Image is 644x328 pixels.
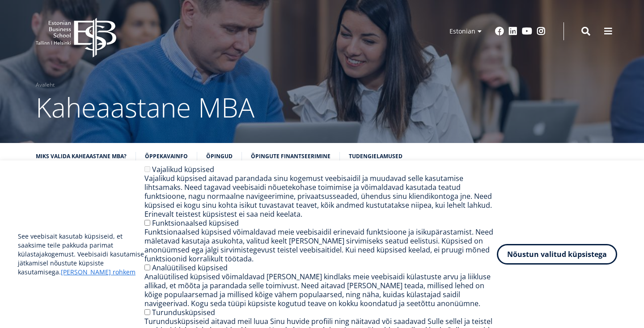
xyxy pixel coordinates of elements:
[144,227,497,263] div: Funktsionaalsed küpsised võimaldavad meie veebisaidil erinevaid funktsioone ja isikupärastamist. ...
[152,218,239,228] label: Funktsionaalsed küpsised
[145,152,188,161] a: Õppekavainfo
[36,89,254,126] span: Kaheaastane MBA
[508,27,517,36] a: Linkedin
[537,27,546,36] a: Instagram
[206,152,233,161] a: Õpingud
[152,263,228,273] label: Analüütilised küpsised
[36,80,55,89] a: Avaleht
[18,232,144,277] p: See veebisait kasutab küpsiseid, et saaksime teile pakkuda parimat külastajakogemust. Veebisaidi ...
[349,152,402,161] a: Tudengielamused
[497,244,617,265] button: Nõustun valitud küpsistega
[144,272,497,308] div: Analüütilised küpsised võimaldavad [PERSON_NAME] kindlaks meie veebisaidi külastuste arvu ja liik...
[152,307,215,317] label: Turundusküpsised
[144,174,497,219] div: Vajalikud küpsised aitavad parandada sinu kogemust veebisaidil ja muudavad selle kasutamise lihts...
[152,164,214,174] label: Vajalikud küpsised
[36,152,127,161] a: Miks valida kaheaastane MBA?
[251,152,330,161] a: Õpingute finantseerimine
[522,27,532,36] a: Youtube
[61,268,136,277] a: [PERSON_NAME] rohkem
[495,27,504,36] a: Facebook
